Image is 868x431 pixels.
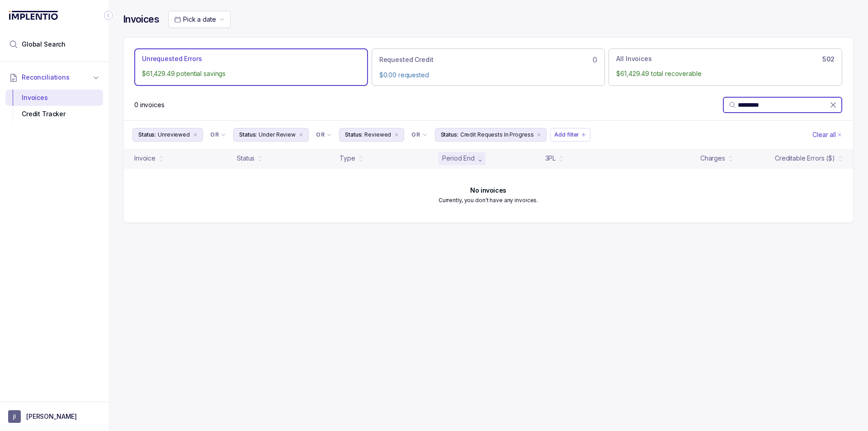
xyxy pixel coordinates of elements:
[379,71,598,80] p: $0.00 requested
[210,131,226,138] li: Filter Chip Connector undefined
[812,130,836,139] p: Clear all
[439,196,538,205] p: Currently, you don't have any invoices.
[192,131,199,138] div: remove content
[340,154,355,163] div: Type
[183,15,216,23] span: Pick a date
[379,54,598,65] div: 0
[237,154,255,163] div: Status
[393,131,400,138] div: remove content
[13,90,96,106] div: Invoices
[207,128,230,141] button: Filter Chip Connector undefined
[616,54,651,63] p: All Invoices
[408,128,431,141] button: Filter Chip Connector undefined
[470,187,506,194] h6: No invoices
[22,73,70,82] span: Reconciliations
[142,54,202,63] p: Unrequested Errors
[174,15,216,24] search: Date Range Picker
[123,13,159,26] h4: Invoices
[13,106,96,122] div: Credit Tracker
[5,88,103,124] div: Reconciliations
[168,11,231,28] button: Date Range Picker
[442,154,475,163] div: Period End
[616,69,835,78] p: $61,429.49 total recoverable
[26,412,77,421] p: [PERSON_NAME]
[345,130,363,139] p: Status:
[535,131,542,138] div: remove content
[312,128,335,141] button: Filter Chip Connector undefined
[364,130,391,139] p: Reviewed
[545,154,556,163] div: 3PL
[550,128,590,142] button: Filter Chip Add filter
[210,131,219,138] p: OR
[8,410,21,423] span: User initials
[134,154,156,163] div: Invoice
[316,131,332,138] li: Filter Chip Connector undefined
[316,131,325,138] p: OR
[138,130,156,139] p: Status:
[239,130,257,139] p: Status:
[259,130,296,139] p: Under Review
[775,154,835,163] div: Creditable Errors ($)
[811,128,844,142] button: Clear Filters
[339,128,404,142] button: Filter Chip Reviewed
[379,55,434,64] p: Requested Credit
[134,100,165,109] p: 0 invoices
[142,69,360,78] p: $61,429.49 potential savings
[411,131,420,138] p: OR
[822,56,835,63] h6: 502
[5,67,103,87] button: Reconciliations
[441,130,458,139] p: Status:
[134,48,842,85] ul: Action Tab Group
[158,130,190,139] p: Unreviewed
[103,10,114,21] div: Collapse Icon
[297,131,305,138] div: remove content
[233,128,309,142] button: Filter Chip Under Review
[460,130,534,139] p: Credit Requests In Progress
[700,154,725,163] div: Charges
[132,128,811,142] ul: Filter Group
[22,40,66,49] span: Global Search
[411,131,427,138] li: Filter Chip Connector undefined
[435,128,547,142] button: Filter Chip Credit Requests In Progress
[8,410,100,423] button: User initials[PERSON_NAME]
[132,128,203,142] button: Filter Chip Unreviewed
[554,130,579,139] p: Add filter
[134,100,165,109] div: Remaining page entries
